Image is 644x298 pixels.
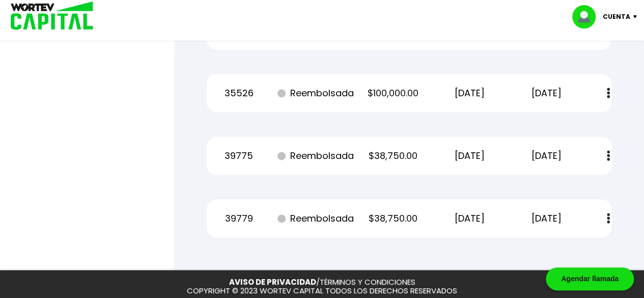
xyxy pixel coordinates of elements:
p: [DATE] [514,86,579,101]
p: $100,000.00 [360,86,425,101]
img: icon-down [630,15,644,18]
img: profile-image [572,5,603,29]
p: [DATE] [514,211,579,226]
p: [DATE] [437,148,502,164]
p: COPYRIGHT © 2023 WORTEV CAPITAL TODOS LOS DERECHOS RESERVADOS [187,287,457,295]
p: [DATE] [514,148,579,164]
p: / [229,278,415,287]
p: Cuenta [603,9,630,24]
a: TÉRMINOS Y CONDICIONES [320,277,415,287]
a: AVISO DE PRIVACIDAD [229,277,316,287]
p: 35526 [207,86,271,101]
p: 39779 [207,211,271,226]
p: $38,750.00 [360,211,425,226]
p: Reembolsada [284,148,348,164]
p: Reembolsada [284,86,348,101]
p: 39775 [207,148,271,164]
p: $38,750.00 [360,148,425,164]
p: [DATE] [437,86,502,101]
div: Agendar llamada [546,267,634,290]
p: Reembolsada [284,211,348,226]
p: [DATE] [437,211,502,226]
